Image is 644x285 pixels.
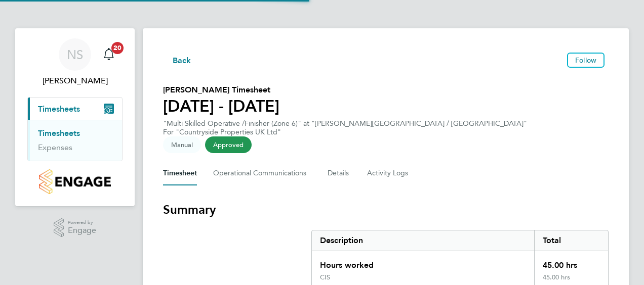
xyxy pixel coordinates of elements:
[312,230,534,251] div: Description
[38,128,80,138] a: Timesheets
[163,161,197,185] button: Timesheet
[27,75,123,87] span: Neil Smith
[68,226,96,235] span: Engage
[67,48,83,61] span: NS
[173,55,191,67] span: Back
[27,169,123,194] a: Go to home page
[163,136,201,153] span: This timesheet was manually created.
[534,230,608,251] div: Total
[567,53,605,68] button: Follow
[68,218,96,227] span: Powered by
[28,98,122,120] button: Timesheets
[163,96,279,116] h1: [DATE] - [DATE]
[534,251,608,273] div: 45.00 hrs
[367,161,410,185] button: Activity Logs
[213,161,311,185] button: Operational Communications
[205,136,252,153] span: This timesheet has been approved.
[163,84,279,96] h2: [PERSON_NAME] Timesheet
[99,38,119,71] a: 20
[15,28,135,206] nav: Main navigation
[38,104,80,114] span: Timesheets
[54,218,97,238] a: Powered byEngage
[575,56,596,65] span: Follow
[38,142,72,152] a: Expenses
[320,273,330,281] div: CIS
[312,251,534,273] div: Hours worked
[27,38,123,87] a: NS[PERSON_NAME]
[111,42,124,54] span: 20
[39,169,110,194] img: countryside-properties-logo-retina.png
[163,54,191,66] button: Back
[328,161,351,185] button: Details
[163,119,527,136] div: "Multi Skilled Operative /Finisher (Zone 6)" at "[PERSON_NAME][GEOGRAPHIC_DATA] / [GEOGRAPHIC_DATA]"
[28,120,122,161] div: Timesheets
[163,202,609,218] h3: Summary
[163,128,527,136] div: For "Countryside Properties UK Ltd"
